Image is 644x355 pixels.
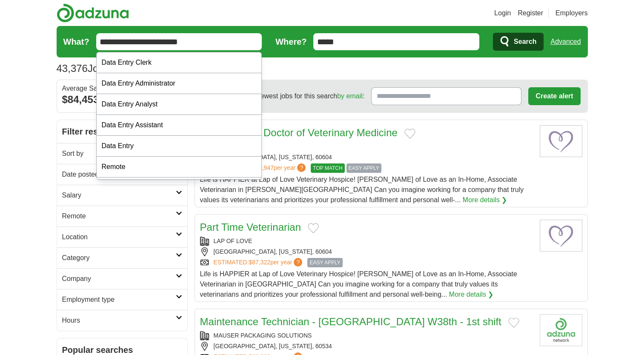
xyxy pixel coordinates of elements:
[57,143,187,164] a: Sort by
[62,190,176,200] h2: Salary
[214,238,252,244] a: LAP OF LOVE
[57,226,187,247] a: Location
[62,211,176,221] h2: Remote
[62,169,176,180] h2: Date posted
[200,153,533,162] div: [GEOGRAPHIC_DATA], [US_STATE], 60604
[219,91,364,101] span: Receive the newest jobs for this search :
[540,220,582,252] img: Lap of Love logo
[97,136,262,157] div: Data Entry
[200,247,533,256] div: [GEOGRAPHIC_DATA], [US_STATE], 60604
[528,87,580,105] button: Create alert
[63,35,89,48] label: What?
[62,274,176,284] h2: Company
[508,318,519,328] button: Add to favorite jobs
[307,258,342,267] span: EASY APPLY
[57,61,88,76] span: 43,376
[62,295,176,305] h2: Employment type
[57,206,187,226] a: Remote
[404,129,415,139] button: Add to favorite jobs
[550,33,581,50] a: Advanced
[57,268,187,289] a: Company
[62,92,182,107] div: $84,453
[97,157,262,177] div: Remote
[311,163,344,173] span: TOP MATCH
[200,176,524,203] span: Life is HAPPIER at Lap of Love Veterinary Hospice! [PERSON_NAME] of Love as an In-Home, Associate...
[57,63,152,74] h1: Jobs in 60804
[555,8,588,18] a: Employers
[97,94,262,115] div: Data Entry Analyst
[62,149,176,159] h2: Sort by
[57,120,187,143] h2: Filter results
[493,33,544,51] button: Search
[200,331,533,340] div: MAUSER PACKAGING SOLUTIONS
[62,232,176,242] h2: Location
[337,92,363,100] a: by email
[57,289,187,310] a: Employment type
[62,315,176,326] h2: Hours
[249,259,270,266] span: $87,322
[463,195,507,205] a: More details ❯
[200,221,301,233] a: Part Time Veterinarian
[346,163,381,173] span: EASY APPLY
[57,3,129,23] img: Adzuna logo
[200,342,533,351] div: [GEOGRAPHIC_DATA], [US_STATE], 60534
[97,177,262,198] div: Remote Developer
[200,270,517,298] span: Life is HAPPIER at Lap of Love Veterinary Hospice! [PERSON_NAME] of Love as an In-Home, Associate...
[308,223,319,233] button: Add to favorite jobs
[514,33,536,50] span: Search
[294,258,302,266] span: ?
[57,247,187,268] a: Category
[275,35,306,48] label: Where?
[62,85,182,92] div: Average Salary
[200,316,501,327] a: Maintenance Technician - [GEOGRAPHIC_DATA] W38th - 1st shift
[97,73,262,94] div: Data Entry Administrator
[200,127,398,138] a: Veterinarian - Doctor of Veterinary Medicine
[494,8,511,18] a: Login
[540,125,582,157] img: Lap of Love logo
[97,115,262,136] div: Data Entry Assistant
[57,310,187,331] a: Hours
[62,253,176,263] h2: Category
[214,258,304,267] a: ESTIMATED:$87,322per year?
[57,164,187,185] a: Date posted
[449,289,494,300] a: More details ❯
[518,8,543,18] a: Register
[57,185,187,206] a: Salary
[97,52,262,73] div: Data Entry Clerk
[297,163,306,172] span: ?
[540,314,582,346] img: Company logo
